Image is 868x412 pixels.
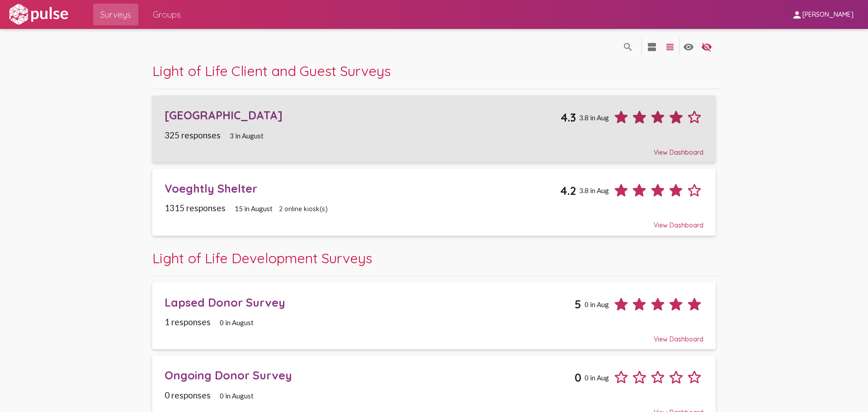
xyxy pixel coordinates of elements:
[802,11,854,19] span: [PERSON_NAME]
[646,42,657,52] mat-icon: language
[643,37,661,55] button: language
[784,6,861,23] button: [PERSON_NAME]
[220,318,254,327] span: 0 in August
[165,317,211,327] span: 1 responses
[235,204,273,213] span: 15 in August
[165,108,561,122] div: [GEOGRAPHIC_DATA]
[575,297,581,311] span: 5
[561,110,576,124] span: 4.3
[165,390,211,400] span: 0 responses
[701,42,712,52] mat-icon: language
[679,37,698,55] button: language
[665,42,675,52] mat-icon: language
[165,327,703,343] div: View Dashboard
[560,184,576,198] span: 4.2
[575,370,581,384] span: 0
[230,132,264,140] span: 3 in August
[698,37,716,55] button: language
[792,9,802,20] mat-icon: person
[93,4,138,25] a: Surveys
[165,140,703,156] div: View Dashboard
[152,249,372,267] span: Light of Life Development Surveys
[153,6,181,23] span: Groups
[152,169,716,236] a: Voeghtly Shelter4.23.8 in Aug1315 responses15 in August2 online kiosk(s)View Dashboard
[165,213,703,229] div: View Dashboard
[279,205,328,213] span: 2 online kiosk(s)
[165,295,575,309] div: Lapsed Donor Survey
[683,42,694,52] mat-icon: language
[100,6,131,23] span: Surveys
[165,203,226,213] span: 1315 responses
[152,282,716,349] a: Lapsed Donor Survey50 in Aug1 responses0 in AugustView Dashboard
[661,37,679,55] button: language
[165,368,575,382] div: Ongoing Donor Survey
[165,130,221,140] span: 325 responses
[579,186,609,194] span: 3.8 in Aug
[585,374,609,382] span: 0 in Aug
[146,4,188,25] a: Groups
[152,95,716,162] a: [GEOGRAPHIC_DATA]4.33.8 in Aug325 responses3 in AugustView Dashboard
[579,114,609,122] span: 3.8 in Aug
[585,300,609,308] span: 0 in Aug
[619,37,637,55] button: language
[7,3,70,26] img: white-logo.svg
[152,62,391,80] span: Light of Life Client and Guest Surveys
[623,42,633,52] mat-icon: language
[165,181,560,195] div: Voeghtly Shelter
[220,392,254,400] span: 0 in August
